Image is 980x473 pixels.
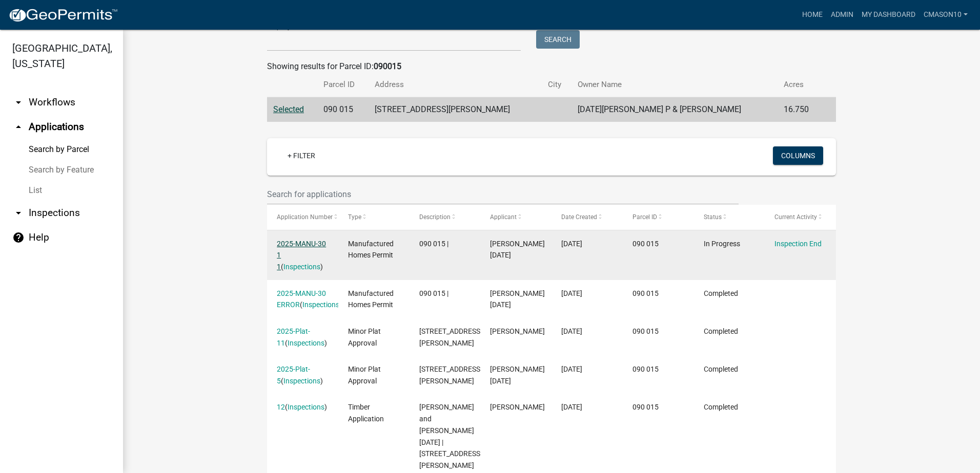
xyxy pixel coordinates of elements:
[267,205,338,229] datatable-header-cell: Application Number
[277,288,328,311] div: ( )
[694,205,765,229] datatable-header-cell: Status
[277,213,333,221] span: Application Number
[920,5,972,25] a: cmason10
[490,403,545,411] span: Brenan Holston
[317,97,369,122] td: 090 015
[561,213,597,221] span: Date Created
[704,213,722,221] span: Status
[774,213,817,221] span: Current Activity
[632,327,659,335] span: 090 015
[561,327,582,335] span: 03/06/2025
[542,73,572,97] th: City
[480,205,552,229] datatable-header-cell: Applicant
[773,146,823,165] button: Columns
[704,327,738,335] span: Completed
[561,289,582,297] span: 05/13/2025
[490,213,517,221] span: Applicant
[410,205,481,229] datatable-header-cell: Description
[704,289,738,297] span: Completed
[348,327,381,347] span: Minor Plat Approval
[12,96,25,109] i: arrow_drop_down
[490,365,545,385] span: Duane Easter
[561,240,582,248] span: 06/16/2025
[490,289,545,309] span: Duane Easter
[273,104,304,114] a: Selected
[348,403,384,423] span: Timber Application
[277,238,328,273] div: ( )
[288,339,324,347] a: Inspections
[632,240,659,248] span: 090 015
[632,403,659,411] span: 090 015
[632,213,657,221] span: Parcel ID
[277,327,310,347] a: 2025-Plat-11
[561,403,582,411] span: 11/04/2022
[704,403,738,411] span: Completed
[369,73,542,97] th: Address
[277,289,326,309] a: 2025-MANU-30 ERROR
[279,146,323,165] a: + Filter
[277,240,326,271] a: 2025-MANU-30 1 1
[374,61,401,71] strong: 090015
[419,365,482,385] span: 573 OLD COPELAN RD
[571,97,778,122] td: [DATE][PERSON_NAME] P & [PERSON_NAME]
[277,363,328,387] div: ( )
[277,403,285,411] a: 12
[419,213,451,221] span: Description
[778,97,822,122] td: 16.750
[561,365,582,373] span: 01/09/2025
[419,240,448,248] span: 090 015 |
[267,60,836,73] div: Showing results for Parcel ID:
[317,73,369,97] th: Parcel ID
[288,403,324,411] a: Inspections
[348,213,361,221] span: Type
[632,289,659,297] span: 090 015
[277,365,310,385] a: 2025-Plat-5
[277,401,328,413] div: ( )
[552,205,623,229] datatable-header-cell: Date Created
[571,73,778,97] th: Owner Name
[283,263,320,271] a: Inspections
[798,5,827,25] a: Home
[765,205,836,229] datatable-header-cell: Current Activity
[827,5,857,25] a: Admin
[283,377,320,385] a: Inspections
[12,121,25,133] i: arrow_drop_up
[302,300,339,309] a: Inspections
[704,365,738,373] span: Completed
[348,240,394,260] span: Manufactured Homes Permit
[632,365,659,373] span: 090 015
[12,207,25,219] i: arrow_drop_down
[419,289,448,297] span: 090 015 |
[348,365,381,385] span: Minor Plat Approval
[490,327,545,335] span: Betty Jean Jordan
[778,73,822,97] th: Acres
[338,205,410,229] datatable-header-cell: Type
[369,97,542,122] td: [STREET_ADDRESS][PERSON_NAME]
[419,327,482,347] span: 573 OLD COPELAN RD
[774,240,822,248] a: Inspection End
[490,240,545,260] span: Duane Easter
[12,231,25,244] i: help
[857,5,920,25] a: My Dashboard
[623,205,694,229] datatable-header-cell: Parcel ID
[704,240,740,248] span: In Progress
[267,184,739,205] input: Search for applications
[277,326,328,349] div: ( )
[348,289,394,309] span: Manufactured Homes Permit
[536,30,580,49] button: Search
